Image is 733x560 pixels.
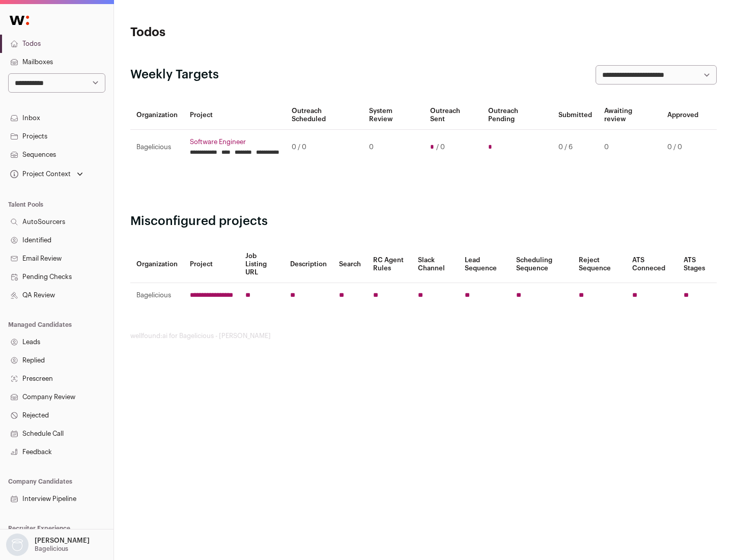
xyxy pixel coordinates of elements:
[552,101,598,130] th: Submitted
[8,170,71,178] div: Project Context
[130,246,184,283] th: Organization
[184,101,286,130] th: Project
[661,101,704,130] th: Approved
[678,246,717,283] th: ATS Stages
[130,67,219,83] h2: Weekly Targets
[130,283,184,308] td: Bagelicious
[286,130,363,165] td: 0 / 0
[4,10,35,31] img: Wellfound
[436,143,445,151] span: / 0
[510,246,573,283] th: Scheduling Sequence
[363,130,424,165] td: 0
[333,246,367,283] th: Search
[130,24,326,41] h1: Todos
[459,246,510,283] th: Lead Sequence
[130,130,184,165] td: Bagelicious
[598,130,661,165] td: 0
[367,246,411,283] th: RC Agent Rules
[8,167,85,181] button: Open dropdown
[552,130,598,165] td: 0 / 6
[35,545,68,553] p: Bagelicious
[363,101,424,130] th: System Review
[130,332,717,340] footer: wellfound:ai for Bagelicious - [PERSON_NAME]
[626,246,677,283] th: ATS Conneced
[412,246,459,283] th: Slack Channel
[190,138,279,146] a: Software Engineer
[4,534,92,556] button: Open dropdown
[482,101,552,130] th: Outreach Pending
[284,246,333,283] th: Description
[6,534,29,556] img: nopic.png
[598,101,661,130] th: Awaiting review
[35,537,90,545] p: [PERSON_NAME]
[130,101,184,130] th: Organization
[661,130,704,165] td: 0 / 0
[424,101,483,130] th: Outreach Sent
[239,246,284,283] th: Job Listing URL
[130,213,717,230] h2: Misconfigured projects
[286,101,363,130] th: Outreach Scheduled
[573,246,627,283] th: Reject Sequence
[184,246,239,283] th: Project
